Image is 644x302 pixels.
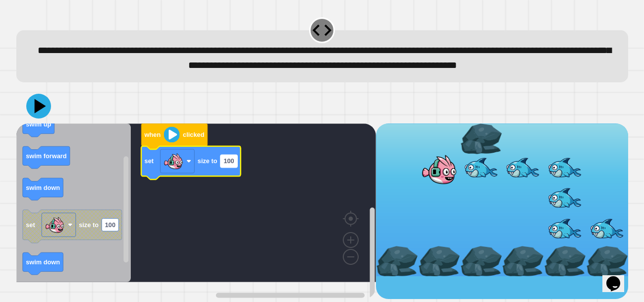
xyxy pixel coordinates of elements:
iframe: chat widget [602,262,634,292]
text: set [144,157,154,165]
text: swim forward [26,152,67,160]
text: clicked [183,131,204,138]
text: swim down [26,184,60,191]
text: when [144,131,161,138]
text: set [26,221,35,229]
text: size to [197,157,217,165]
text: 100 [223,157,234,165]
text: size to [79,221,99,229]
text: swim down [26,258,60,266]
text: 100 [105,221,115,229]
div: Blockly Workspace [16,123,376,299]
text: swim up [26,121,51,128]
